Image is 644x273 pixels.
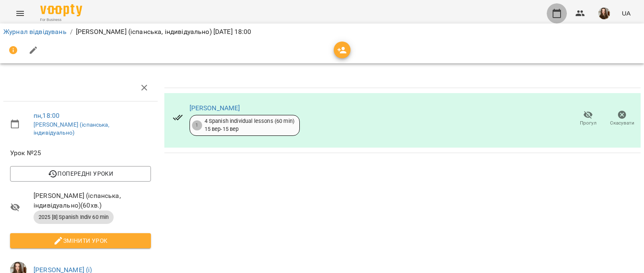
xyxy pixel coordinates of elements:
[190,104,240,112] a: [PERSON_NAME]
[34,213,114,221] span: 2025 [8] Spanish Indiv 60 min
[10,166,151,181] button: Попередні уроки
[580,120,597,127] span: Прогул
[17,169,144,179] span: Попередні уроки
[76,27,252,37] p: [PERSON_NAME] (іспанська, індивідуально) [DATE] 18:00
[70,27,73,37] li: /
[40,4,82,16] img: Voopty Logo
[622,9,631,18] span: UA
[3,27,641,37] nav: breadcrumb
[34,112,60,120] a: пн , 18:00
[205,117,294,133] div: 4 Spanish individual lessons (60 min) 15 вер - 15 вер
[605,107,639,130] button: Скасувати
[571,107,605,130] button: Прогул
[3,28,67,36] a: Журнал відвідувань
[17,236,144,246] span: Змінити урок
[34,191,151,211] span: [PERSON_NAME] (іспанська, індивідуально) ( 60 хв. )
[34,121,109,136] a: [PERSON_NAME] (іспанська, індивідуально)
[618,5,634,21] button: UA
[598,8,610,19] img: f828951e34a2a7ae30fa923eeeaf7e77.jpg
[610,120,634,127] span: Скасувати
[10,3,30,23] button: Menu
[192,120,202,130] div: 1
[40,17,82,23] span: For Business
[10,233,151,248] button: Змінити урок
[10,148,151,158] span: Урок №25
